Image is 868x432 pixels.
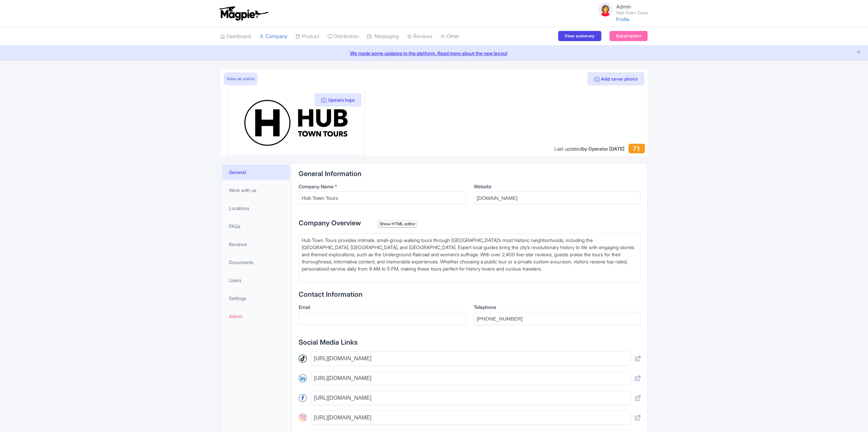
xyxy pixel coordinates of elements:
a: Locations [222,201,290,216]
h2: Social Media Links [299,339,640,346]
a: Dashboard [220,27,251,46]
span: Documents [229,259,253,266]
small: Hub Town Tours [616,11,648,15]
span: Admin [229,313,243,320]
a: Documents [222,255,290,270]
a: General [222,165,290,180]
a: Reviews [222,237,290,252]
span: FAQs [229,223,240,230]
a: Other [440,27,459,46]
span: General [229,169,246,176]
a: Subscription [610,31,648,41]
span: Company Name [299,184,334,189]
a: Users [222,273,290,288]
input: https://www.tiktok.com/company_name [311,351,631,366]
span: 71 [633,145,640,152]
span: Email [299,304,310,310]
span: Settings [229,295,246,302]
a: Admin Hub Town Tours [593,1,648,18]
a: Company [259,27,287,46]
span: Reviews [229,241,247,248]
input: https://www.instagram.com/company_name [311,411,631,425]
span: Telephone [474,304,496,310]
div: Last updated [554,145,624,152]
img: awjkaqobr9es7a6j20xi.jpg [241,96,351,150]
span: Users [229,277,241,284]
div: Hub Town Tours provides intimate, small-group walking tours through [GEOGRAPHIC_DATA]’s most hist... [302,237,637,279]
h2: General Information [299,170,640,177]
input: https://www.linkedin.com/company/name [311,371,631,385]
a: Messaging [367,27,399,46]
a: FAQs [222,219,290,234]
img: tiktok-round-01-ca200c7ba8d03f2cade56905edf8567d.svg [299,355,307,363]
a: Work with us [222,183,290,198]
a: Reviews [407,27,432,46]
a: Distribution [328,27,359,46]
a: We made some updates to the platform. Read more about the new layout [4,50,864,57]
button: Add cover photo [588,72,644,85]
img: instagram-round-01-d873700d03cfe9216e9fb2676c2aa726.svg [299,414,307,422]
span: Admin [616,3,631,10]
h2: Contact Information [299,291,640,298]
a: View as visitor [224,72,257,85]
input: https://www.facebook.com/company_name [311,391,631,405]
img: logo-ab69f6fb50320c5b225c76a69d11143b.png [217,6,270,21]
span: Work with us [229,187,256,194]
img: facebook-round-01-50ddc191f871d4ecdbe8252d2011563a.svg [299,394,307,402]
a: Profile [616,16,630,22]
a: View summary [558,31,601,41]
button: Update logo [315,93,361,106]
a: Product [296,27,319,46]
div: Show HTML editor [378,221,417,228]
span: Website [474,184,491,189]
a: Settings [222,291,290,306]
span: Locations [229,205,249,212]
a: Admin [222,309,290,324]
span: by Operator [DATE] [582,146,624,152]
button: Close announcement [856,49,861,57]
img: avatar_key_member-9c1dde93af8b07d7383eb8b5fb890c87.png [597,1,614,18]
img: linkedin-round-01-4bc9326eb20f8e88ec4be7e8773b84b7.svg [299,374,307,382]
span: Company Overview [299,219,361,227]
